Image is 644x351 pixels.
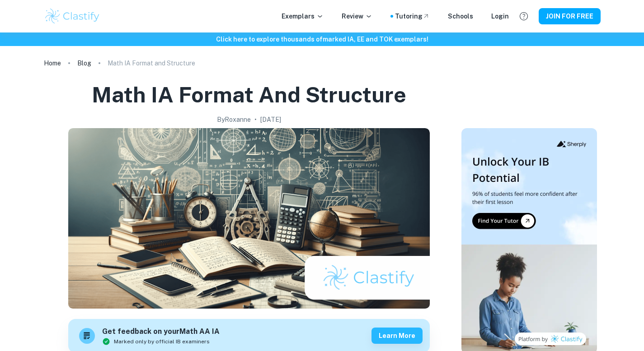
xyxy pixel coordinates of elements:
[516,9,531,24] button: Help and Feedback
[77,57,91,69] a: Blog
[92,80,406,109] h1: Math IA Format and Structure
[108,58,195,68] p: Math IA Format and Structure
[260,115,281,125] h2: [DATE]
[68,128,430,309] img: Math IA Format and Structure cover image
[254,115,257,125] p: •
[114,337,210,346] span: Marked only by official IB examiners
[491,11,509,21] a: Login
[395,11,430,21] a: Tutoring
[217,115,251,125] h2: By Roxanne
[539,8,601,24] button: JOIN FOR FREE
[44,57,61,69] a: Home
[44,7,101,25] img: Clastify logo
[282,11,324,21] p: Exemplars
[342,11,372,21] p: Review
[2,34,642,44] h6: Click here to explore thousands of marked IA, EE and TOK exemplars !
[102,326,220,337] h6: Get feedback on your Math AA IA
[448,11,473,21] a: Schools
[371,328,423,344] button: Learn more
